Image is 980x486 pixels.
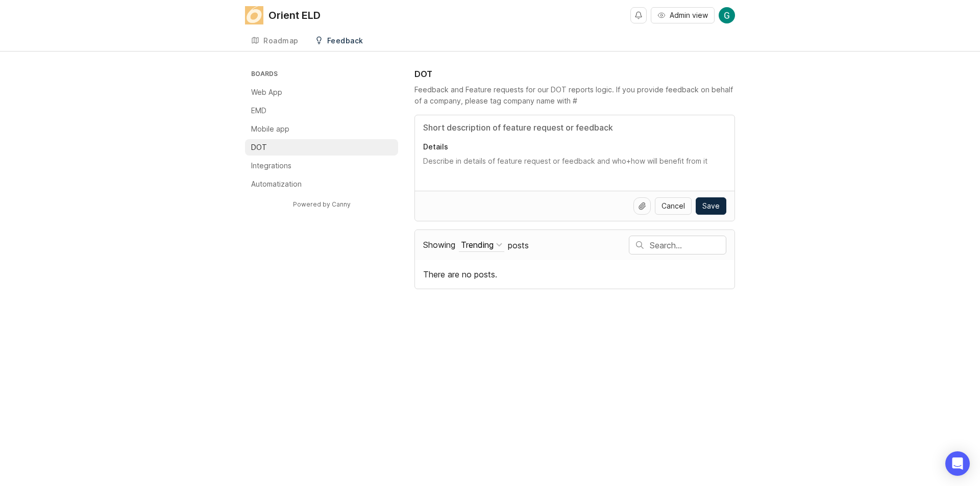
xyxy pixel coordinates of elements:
a: Feedback [309,31,370,52]
button: Save [696,197,726,215]
input: Title [423,121,726,134]
span: Admin view [670,10,708,20]
a: Integrations [245,158,398,174]
span: Cancel [661,201,685,211]
p: Details [423,142,726,152]
input: Search… [650,240,726,251]
h1: DOT [414,68,432,80]
a: EMD [245,103,398,119]
p: Mobile app [251,124,289,134]
button: Notifications [630,7,647,23]
div: Open Intercom Messenger [945,451,970,476]
p: Automatization [251,179,302,189]
h3: Boards [249,68,398,82]
p: Integrations [251,161,291,171]
a: Powered by Canny [291,198,352,210]
button: Admin view [651,7,715,23]
div: Roadmap [263,37,299,44]
div: Orient ELD [268,10,321,20]
textarea: Details [423,156,726,176]
div: Feedback and Feature requests for our DOT reports logic. If you provide feedback on behalf of a c... [414,84,735,107]
a: Web App [245,84,398,100]
a: Roadmap [245,31,305,52]
p: EMD [251,106,266,116]
div: Trending [461,239,494,250]
a: Automatization [245,176,398,192]
span: Save [702,201,720,211]
button: Cancel [655,197,692,215]
div: Feedback [327,37,363,44]
a: DOT [245,139,398,156]
span: posts [508,240,529,251]
button: Showing [459,238,504,252]
span: Showing [423,240,455,250]
div: There are no posts. [415,260,734,289]
img: Guard Manager [719,7,735,23]
img: Orient ELD logo [245,6,263,24]
p: Web App [251,87,282,97]
p: DOT [251,142,267,152]
a: Mobile app [245,121,398,137]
